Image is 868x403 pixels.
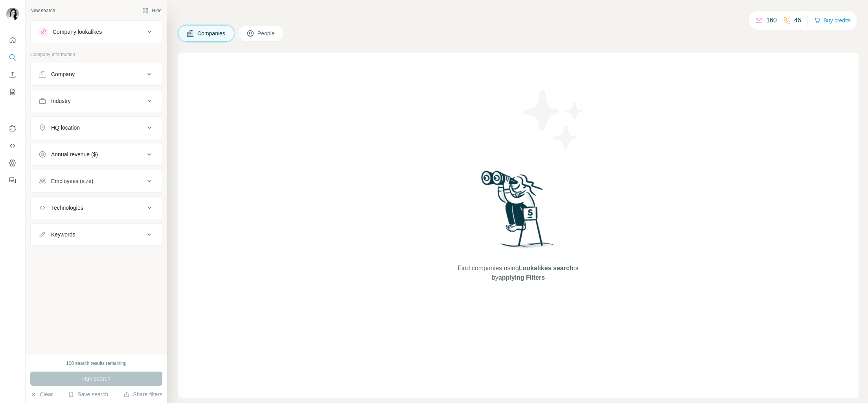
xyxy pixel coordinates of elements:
button: Use Surfe on LinkedIn [6,121,19,136]
img: Surfe Illustration - Woman searching with binoculars [478,169,559,256]
button: Employees (size) [31,172,162,191]
span: People [257,29,276,37]
div: 100 search results remaining [66,360,127,367]
button: Quick start [6,33,19,47]
button: Company lookalikes [31,22,162,41]
span: applying Filters [498,274,545,281]
button: Use Surfe API [6,139,19,153]
button: Hide [137,5,167,16]
button: Technologies [31,198,162,217]
button: Company [31,65,162,84]
button: Save search [68,390,108,398]
p: 46 [794,16,801,25]
button: Dashboard [6,156,19,170]
button: Keywords [31,225,162,244]
div: Keywords [51,231,75,238]
button: My lists [6,85,19,99]
button: Clear [30,390,53,398]
p: 160 [766,16,777,25]
span: Find companies using or by [455,264,581,282]
div: New search [30,7,55,14]
div: Company lookalikes [53,28,102,36]
button: Industry [31,92,162,110]
div: HQ location [51,124,80,132]
button: Search [6,50,19,64]
button: Feedback [6,173,19,187]
div: Industry [51,97,71,105]
div: Company [51,70,75,78]
button: Buy credits [814,15,851,26]
div: Annual revenue ($) [51,150,98,158]
button: HQ location [31,118,162,137]
div: Employees (size) [51,177,93,185]
h4: Search [178,9,859,20]
img: Surfe Illustration - Stars [519,84,589,155]
p: Company information [30,51,162,58]
span: Lookalikes search [519,265,574,271]
img: Avatar [6,8,19,20]
button: Annual revenue ($) [31,145,162,164]
button: Enrich CSV [6,68,19,82]
span: Companies [197,29,226,37]
button: Share filters [123,390,162,398]
div: Technologies [51,204,83,212]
